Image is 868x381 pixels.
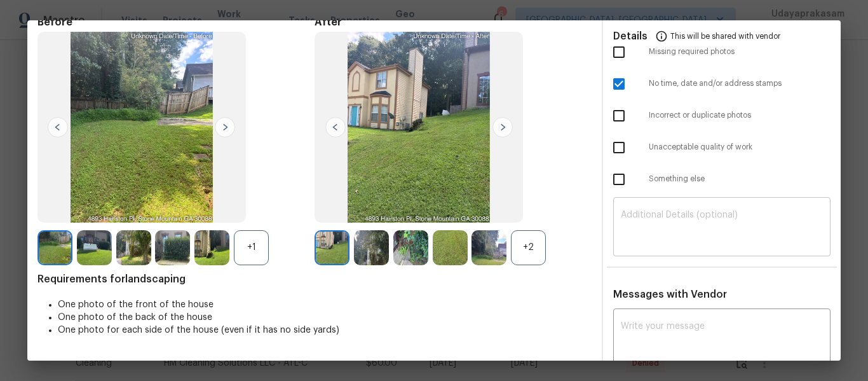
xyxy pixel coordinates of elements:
[215,117,235,137] img: right-chevron-button-url
[58,311,592,324] li: One photo of the back of the house
[325,117,346,137] img: left-chevron-button-url
[603,100,841,132] div: Incorrect or duplicate photos
[37,273,592,286] span: Requirements for landscaping
[58,298,592,311] li: One photo of the front of the house
[234,230,269,265] div: +1
[649,174,831,184] span: Something else
[649,78,831,89] span: No time, date and/or address stamps
[492,117,513,137] img: right-chevron-button-url
[613,289,727,300] span: Messages with Vendor
[48,117,68,137] img: left-chevron-button-url
[613,20,648,51] span: Details
[511,230,546,265] div: +2
[649,142,831,153] span: Unacceptable quality of work
[37,16,315,29] span: Before
[649,110,831,121] span: Incorrect or duplicate photos
[58,324,592,336] li: One photo for each side of the house (even if it has no side yards)
[649,46,831,57] span: Missing required photos
[603,36,841,68] div: Missing required photos
[603,132,841,163] div: Unacceptable quality of work
[315,16,592,29] span: After
[670,20,780,51] span: This will be shared with vendor
[603,68,841,100] div: No time, date and/or address stamps
[603,163,841,195] div: Something else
